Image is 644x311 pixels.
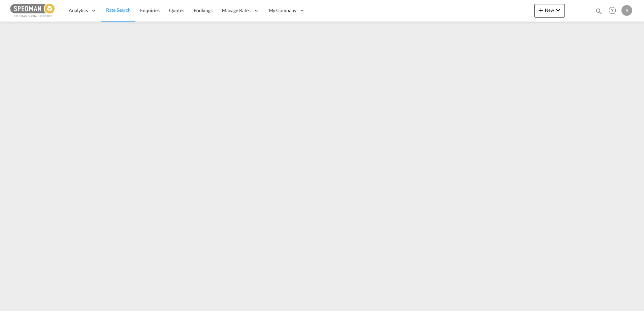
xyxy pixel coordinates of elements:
[554,6,562,14] md-icon: icon-chevron-down
[621,5,632,16] div: S
[269,7,296,14] span: My Company
[537,6,545,14] md-icon: icon-plus 400-fg
[595,7,603,15] md-icon: icon-magnify
[222,7,251,14] span: Manage Rates
[607,5,621,17] div: Help
[106,7,131,13] span: Rate Search
[534,4,565,18] button: icon-plus 400-fgNewicon-chevron-down
[537,7,562,13] span: New
[169,7,184,13] span: Quotes
[140,7,160,13] span: Enquiries
[607,5,618,16] span: Help
[69,7,88,14] span: Analytics
[10,3,56,18] img: c12ca350ff1b11efb6b291369744d907.png
[595,7,603,18] div: icon-magnify
[194,7,213,13] span: Bookings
